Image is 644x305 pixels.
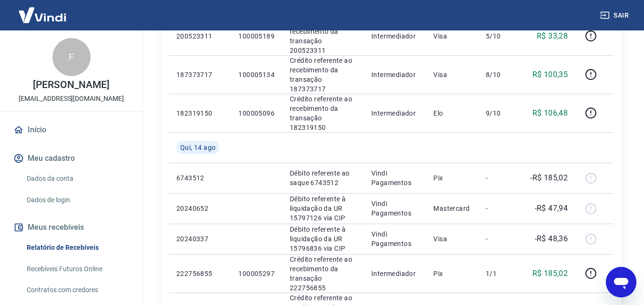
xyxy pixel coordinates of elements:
[486,108,514,118] p: 9/10
[238,70,275,79] p: 100005134
[11,148,131,169] button: Meu cadastro
[19,94,124,104] p: [EMAIL_ADDRESS][DOMAIN_NAME]
[532,268,568,279] p: R$ 185,02
[11,0,73,30] img: Vindi
[486,31,514,41] p: 5/10
[486,234,514,244] p: -
[11,119,131,140] a: Início
[176,173,223,183] p: 6743512
[290,168,356,187] p: Débito referente ao saque 6743512
[486,269,514,278] p: 1/1
[52,38,91,76] div: F
[176,70,223,79] p: 187373717
[371,269,418,278] p: Intermediador
[290,255,356,293] p: Crédito referente ao recebimento da transação 222756855
[530,172,568,184] p: -R$ 185,02
[290,194,356,223] p: Débito referente à liquidação da UR 15797126 via CIP
[23,280,131,300] a: Contratos com credores
[371,229,418,248] p: Vindi Pagamentos
[433,204,470,213] p: Mastercard
[371,31,418,41] p: Intermediador
[371,108,418,118] p: Intermediador
[433,234,470,244] p: Visa
[23,238,131,257] a: Relatório de Recebíveis
[238,31,275,41] p: 100005189
[290,225,356,253] p: Débito referente à liquidação da UR 15796836 via CIP
[176,31,223,41] p: 200523311
[176,234,223,244] p: 20240337
[371,168,418,187] p: Vindi Pagamentos
[486,70,514,79] p: 8/10
[371,199,418,218] p: Vindi Pagamentos
[238,269,275,278] p: 100005297
[433,70,470,79] p: Visa
[176,108,223,118] p: 182319150
[606,267,636,297] iframe: Botão para abrir a janela de mensagens
[486,173,514,183] p: -
[290,17,356,55] p: Crédito referente ao recebimento da transação 200523311
[11,217,131,238] button: Meus recebíveis
[371,70,418,79] p: Intermediador
[598,7,633,24] button: Sair
[290,56,356,94] p: Crédito referente ao recebimento da transação 187373717
[23,190,131,210] a: Dados de login
[180,143,215,152] span: Qui, 14 ago
[23,259,131,279] a: Recebíveis Futuros Online
[290,94,356,132] p: Crédito referente ao recebimento da transação 182319150
[537,30,568,42] p: R$ 33,28
[23,169,131,188] a: Dados da conta
[532,108,568,119] p: R$ 106,48
[433,31,470,41] p: Visa
[33,80,109,90] p: [PERSON_NAME]
[433,108,470,118] p: Elo
[532,69,568,80] p: R$ 100,35
[433,173,470,183] p: Pix
[535,203,568,214] p: -R$ 47,94
[535,233,568,245] p: -R$ 48,36
[176,269,223,278] p: 222756855
[176,204,223,213] p: 20240652
[433,269,470,278] p: Pix
[486,204,514,213] p: -
[238,108,275,118] p: 100005096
